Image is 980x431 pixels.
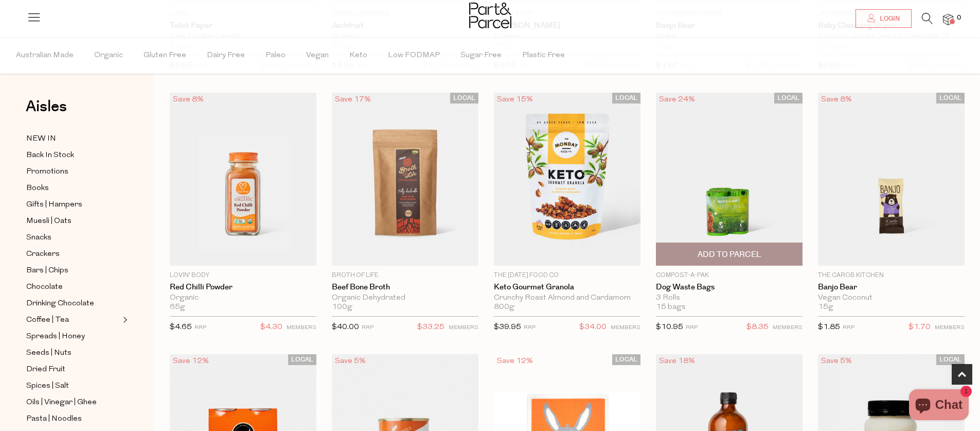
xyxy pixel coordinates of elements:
span: Spices | Salt [26,380,69,392]
small: MEMBERS [611,325,640,331]
img: Dog Waste Bags [656,93,803,266]
div: Crunchy Roast Almond and Cardamom [494,294,640,303]
a: Snacks [26,231,120,244]
img: Beef Bone Broth [332,93,478,266]
div: Save 15% [494,93,536,107]
span: 15g [818,303,833,312]
small: RRP [194,325,206,331]
span: NEW IN [26,133,56,145]
span: LOCAL [288,354,316,365]
span: $4.65 [170,323,192,331]
div: 3 Rolls [656,294,803,303]
span: Oils | Vinegar | Ghee [26,396,97,409]
span: LOCAL [936,354,965,365]
a: Beef Bone Broth [332,283,478,292]
a: Promotions [26,165,120,178]
small: RRP [843,325,854,331]
span: LOCAL [612,93,640,104]
span: $4.30 [260,321,282,334]
div: Save 24% [656,93,698,107]
p: Compost-A-Pak [656,271,803,280]
span: Organic [94,38,123,74]
span: Seeds | Nuts [26,347,72,359]
span: $1.70 [908,321,931,334]
span: $34.00 [579,321,607,334]
a: Back In Stock [26,149,120,162]
a: Crackers [26,248,120,261]
a: Bars | Chips [26,264,120,277]
div: Save 8% [818,93,855,107]
div: Organic [170,294,316,303]
small: RRP [686,325,698,331]
a: Seeds | Nuts [26,347,120,359]
small: MEMBERS [287,325,316,331]
span: LOCAL [450,93,478,104]
div: Save 5% [332,354,369,368]
span: Paleo [265,38,286,74]
a: Pasta | Noodles [26,412,120,425]
a: Dried Fruit [26,363,120,376]
a: Aisles [26,99,67,125]
span: Aisles [26,95,67,118]
span: $40.00 [332,323,359,331]
a: NEW IN [26,132,120,145]
span: Drinking Chocolate [26,298,94,310]
span: Crackers [26,248,60,261]
span: Pasta | Noodles [26,413,82,425]
span: Back In Stock [26,149,74,162]
a: Drinking Chocolate [26,297,120,310]
span: Muesli | Oats [26,215,72,228]
span: LOCAL [936,93,965,104]
div: Vegan Coconut [818,294,965,303]
span: Vegan [306,38,329,74]
button: Add To Parcel [656,243,803,266]
span: $8.35 [746,321,769,334]
span: Chocolate [26,281,63,294]
img: Keto Gourmet Granola [494,93,640,266]
p: The Carob Kitchen [818,271,965,280]
img: Part&Parcel [469,3,511,28]
span: Gluten Free [144,38,186,74]
div: Save 8% [170,93,207,107]
a: Spreads | Honey [26,330,120,343]
span: Gifts | Hampers [26,199,82,211]
a: Login [856,9,912,28]
small: MEMBERS [449,325,478,331]
span: LOCAL [612,354,640,365]
div: Save 18% [656,354,698,368]
a: Books [26,182,120,195]
span: 15 bags [656,303,686,312]
span: Snacks [26,232,51,244]
a: Spices | Salt [26,380,120,392]
span: Add To Parcel [698,249,761,260]
div: Save 12% [494,354,536,368]
span: Low FODMAP [388,38,440,74]
span: Australian Made [16,38,74,74]
small: RRP [524,325,536,331]
p: The [DATE] Food Co [494,271,640,280]
p: Lovin' Body [170,271,316,280]
span: Books [26,182,49,195]
small: MEMBERS [773,325,803,331]
div: Save 5% [818,354,855,368]
a: Banjo Bear [818,283,965,292]
a: Muesli | Oats [26,215,120,228]
p: Broth of Life [332,271,478,280]
a: Chocolate [26,281,120,294]
a: Keto Gourmet Granola [494,283,640,292]
button: Expand/Collapse Coffee | Tea [120,314,128,326]
span: Promotions [26,166,68,178]
a: Red Chilli Powder [170,283,316,292]
span: 0 [954,13,964,23]
a: Oils | Vinegar | Ghee [26,396,120,409]
span: LOCAL [774,93,803,104]
span: $1.85 [818,323,840,331]
div: Save 17% [332,93,374,107]
img: Red Chilli Powder [170,93,316,266]
span: Login [877,14,900,23]
span: Dairy Free [207,38,245,74]
div: Save 12% [170,354,212,368]
span: Plastic Free [522,38,565,74]
span: Sugar Free [460,38,502,74]
img: Banjo Bear [818,93,965,266]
